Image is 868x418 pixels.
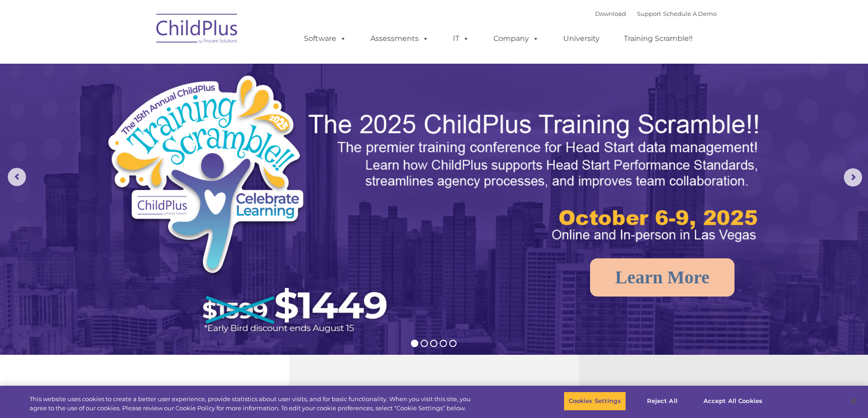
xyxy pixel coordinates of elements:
button: Close [843,391,863,411]
button: Cookies Settings [564,392,626,411]
a: IT [444,30,478,48]
a: Support [637,10,661,17]
div: This website uses cookies to create a better user experience, provide statistics about user visit... [30,395,478,413]
button: Accept All Cookies [699,392,767,411]
a: Software [295,30,355,48]
a: Company [484,30,548,48]
a: University [554,30,609,48]
img: ChildPlus by Procare Solutions [152,7,243,53]
a: Download [595,10,626,17]
a: Schedule A Demo [663,10,717,17]
span: Last name [127,60,154,67]
a: Training Scramble!! [615,30,702,48]
span: Phone number [127,97,165,104]
button: Reject All [634,392,691,411]
font: | [595,10,717,17]
a: Assessments [361,30,438,48]
a: Learn More [590,258,734,297]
